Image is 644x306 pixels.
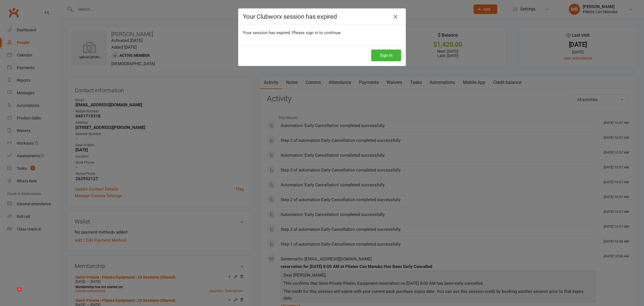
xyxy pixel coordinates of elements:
h4: Your Clubworx session has expired [243,13,401,20]
span: Your session has expired. Please sign in to continue. [243,30,342,35]
iframe: Intercom live chat [6,287,19,300]
a: Close [391,12,400,21]
span: 1 [17,287,22,291]
button: Sign In [371,50,401,61]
